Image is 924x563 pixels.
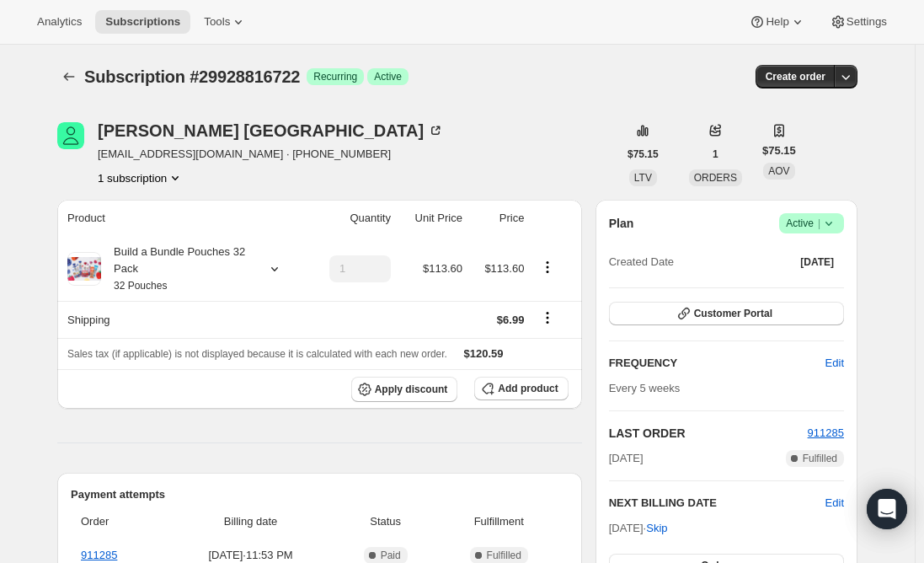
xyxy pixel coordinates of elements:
[105,15,180,29] span: Subscriptions
[498,382,558,395] span: Add product
[534,258,561,276] button: Product actions
[756,65,836,88] button: Create order
[790,250,844,274] button: [DATE]
[534,308,561,327] button: Shipping actions
[694,172,737,184] span: ORDERS
[825,495,844,512] button: Edit
[768,165,789,177] span: AOV
[71,503,165,540] th: Order
[81,549,117,561] a: 911285
[98,146,444,163] span: [EMAIL_ADDRESS][DOMAIN_NAME] · [PHONE_NUMBER]
[497,314,525,326] span: $6.99
[375,383,448,396] span: Apply discount
[313,70,357,83] span: Recurring
[396,200,467,237] th: Unit Price
[820,10,897,34] button: Settings
[713,147,718,161] span: 1
[628,147,659,161] span: $75.15
[766,70,825,83] span: Create order
[57,200,307,237] th: Product
[307,200,396,237] th: Quantity
[609,254,674,271] span: Created Date
[114,280,167,292] small: 32 Pouches
[739,10,815,34] button: Help
[98,122,444,139] div: [PERSON_NAME] [GEOGRAPHIC_DATA]
[487,549,521,562] span: Fulfilled
[634,172,652,184] span: LTV
[786,215,837,232] span: Active
[37,15,82,29] span: Analytics
[609,522,668,534] span: [DATE] ·
[57,65,81,88] button: Subscriptions
[762,142,796,159] span: $75.15
[381,549,401,562] span: Paid
[95,10,190,34] button: Subscriptions
[351,377,458,402] button: Apply discount
[609,382,681,394] span: Every 5 weeks
[800,255,834,269] span: [DATE]
[71,486,569,503] h2: Payment attempts
[808,426,844,439] a: 911285
[867,489,907,529] div: Open Intercom Messenger
[609,355,825,372] h2: FREQUENCY
[609,425,808,442] h2: LAST ORDER
[170,513,332,530] span: Billing date
[27,10,92,34] button: Analytics
[825,355,844,372] span: Edit
[67,348,447,360] span: Sales tax (if applicable) is not displayed because it is calculated with each new order.
[98,169,184,186] button: Product actions
[609,302,844,325] button: Customer Portal
[423,262,462,275] span: $113.60
[766,15,788,29] span: Help
[609,450,644,467] span: [DATE]
[342,513,430,530] span: Status
[194,10,257,34] button: Tools
[464,347,504,360] span: $120.59
[609,215,634,232] h2: Plan
[474,377,568,400] button: Add product
[808,425,844,442] button: 911285
[702,142,729,166] button: 1
[803,452,837,465] span: Fulfilled
[467,200,529,237] th: Price
[617,142,669,166] button: $75.15
[84,67,300,86] span: Subscription #29928816722
[646,520,667,537] span: Skip
[440,513,558,530] span: Fulfillment
[57,122,84,149] span: Luis Toledo
[818,217,820,230] span: |
[847,15,887,29] span: Settings
[815,350,854,377] button: Edit
[57,301,307,338] th: Shipping
[374,70,402,83] span: Active
[636,515,677,542] button: Skip
[101,244,253,294] div: Build a Bundle Pouches 32 Pack
[204,15,230,29] span: Tools
[484,262,524,275] span: $113.60
[694,307,772,320] span: Customer Portal
[609,495,825,512] h2: NEXT BILLING DATE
